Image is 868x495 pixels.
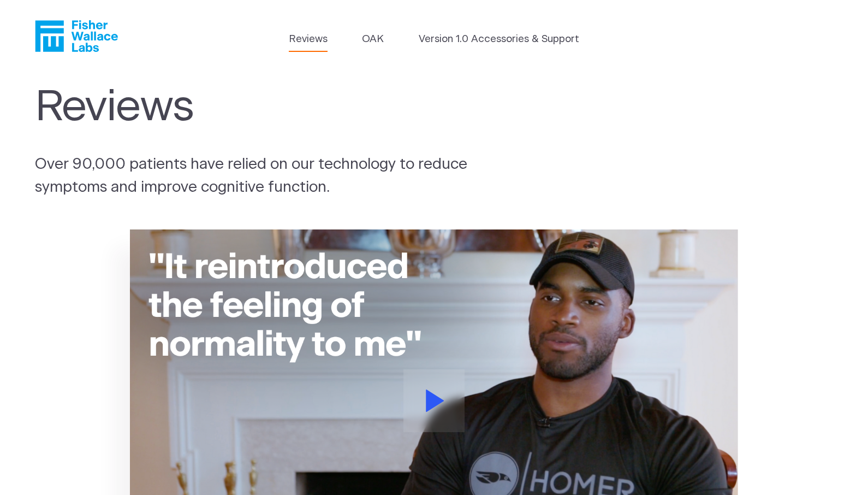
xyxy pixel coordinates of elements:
[35,20,118,52] a: Fisher Wallace
[289,32,328,47] a: Reviews
[419,32,579,47] a: Version 1.0 Accessories & Support
[362,32,384,47] a: OAK
[35,154,512,199] p: Over 90,000 patients have relied on our technology to reduce symptoms and improve cognitive funct...
[426,390,444,412] svg: Play
[35,82,489,133] h1: Reviews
